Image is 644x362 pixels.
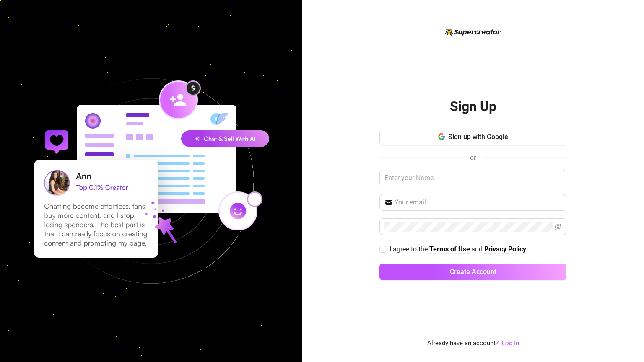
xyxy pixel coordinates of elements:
span: eye-invisible [555,223,561,230]
button: Sign up with Google [379,129,566,145]
a: Log In [502,339,519,347]
span: Already have an account? [427,339,499,349]
span: and [471,245,484,253]
a: Log In [502,339,519,349]
a: Privacy Policy [484,245,526,254]
a: Terms of Use [429,245,470,254]
span: Create Account [450,268,496,276]
button: Create Account [379,264,566,280]
h2: Sign Up [450,98,496,115]
strong: Terms of Use [429,245,470,253]
span: Sign up with Google [448,133,508,141]
input: Your email [395,197,561,207]
img: logo-BBDzfeDw.svg [445,28,501,36]
strong: Privacy Policy [484,245,526,253]
input: Enter your Name [379,170,566,186]
span: I agree to the [390,245,429,253]
span: or [470,154,476,161]
img: signup-background-D0MIrEPF.svg [6,36,296,326]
